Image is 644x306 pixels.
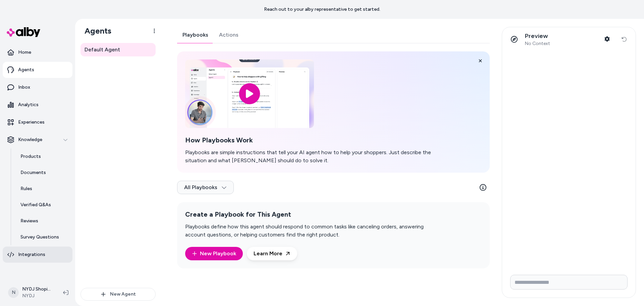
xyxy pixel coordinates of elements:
p: Survey Questions [20,234,59,241]
a: Inbox [3,79,72,95]
input: Write your prompt here [510,275,628,290]
button: New Agent [80,288,156,301]
a: Integrations [3,247,72,263]
h2: How Playbooks Work [185,136,443,144]
a: New Playbook [192,250,236,258]
span: No Context [525,41,550,47]
a: Default Agent [80,43,156,56]
a: Home [3,44,72,60]
p: Integrations [18,251,45,258]
p: Playbooks are simple instructions that tell your AI agent how to help your shoppers. Just describ... [185,148,443,165]
p: Reviews [20,218,38,224]
h2: Create a Playbook for This Agent [185,210,443,219]
a: Agents [3,62,72,78]
p: Reach out to your alby representative to get started. [264,6,380,13]
button: All Playbooks [177,181,234,194]
p: Inbox [18,84,30,91]
a: Rules [14,181,72,197]
p: NYDJ Shopify [22,286,52,293]
a: Playbooks [177,27,214,43]
p: Analytics [18,101,39,108]
p: Rules [20,185,32,192]
span: N [8,287,19,298]
p: Preview [525,32,550,40]
h1: Agents [79,26,111,36]
a: Products [14,148,72,165]
a: Reviews [14,213,72,229]
a: Actions [214,27,244,43]
p: Agents [18,67,34,73]
span: All Playbooks [184,184,227,191]
button: New Playbook [185,247,243,260]
p: Documents [20,169,46,176]
span: NYDJ [22,293,52,299]
a: Verified Q&As [14,197,72,213]
a: Documents [14,165,72,181]
span: Default Agent [85,46,120,54]
p: Experiences [18,119,45,126]
a: Learn More [247,247,297,260]
a: Survey Questions [14,229,72,245]
button: NNYDJ ShopifyNYDJ [4,282,58,303]
img: alby Logo [7,27,40,37]
p: Knowledge [18,136,42,143]
p: Playbooks define how this agent should respond to common tasks like canceling orders, answering a... [185,223,443,239]
a: Experiences [3,114,72,130]
p: Verified Q&As [20,202,51,208]
p: Home [18,49,31,56]
button: Knowledge [3,132,72,148]
p: Products [20,153,41,160]
a: Analytics [3,97,72,113]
